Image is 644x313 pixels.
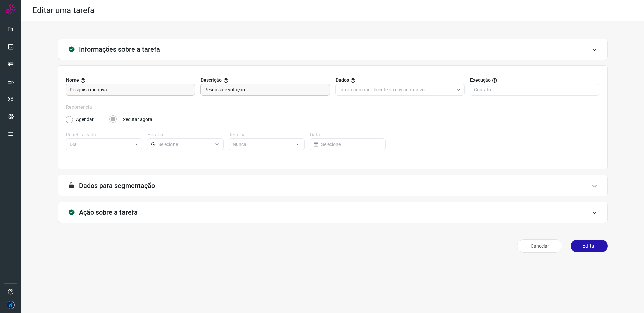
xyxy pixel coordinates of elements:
span: Execução [470,76,491,84]
button: Editar [571,240,608,252]
input: Digite o nome para a sua tarefa. [70,84,191,95]
input: Selecione [233,139,293,150]
span: Descrição [201,76,222,84]
label: Data: [310,131,386,138]
input: Selecione o tipo de envio [339,84,453,95]
h3: Dados para segmentação [79,181,155,190]
label: Termina: [229,131,305,138]
h2: Editar uma tarefa [32,6,94,15]
label: Agendar [76,116,94,123]
input: Selecione [321,139,382,150]
input: Selecione [158,139,212,150]
label: Horário: [147,131,223,138]
input: Selecione o tipo de envio [474,84,588,95]
span: Dados [336,76,349,84]
label: Repetir a cada: [66,131,142,138]
button: Cancelar [517,239,562,253]
input: Forneça uma breve descrição da sua tarefa. [204,84,326,95]
label: Executar agora [120,116,152,123]
span: Nome [66,76,79,84]
img: Logo [6,4,16,14]
h3: Informações sobre a tarefa [79,45,160,53]
img: 0be89c54997061e54e6fc4243ccdb9c6.png [7,301,15,309]
h3: Ação sobre a tarefa [79,208,138,216]
input: Selecione [70,139,131,150]
label: Recorrência [66,104,599,111]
